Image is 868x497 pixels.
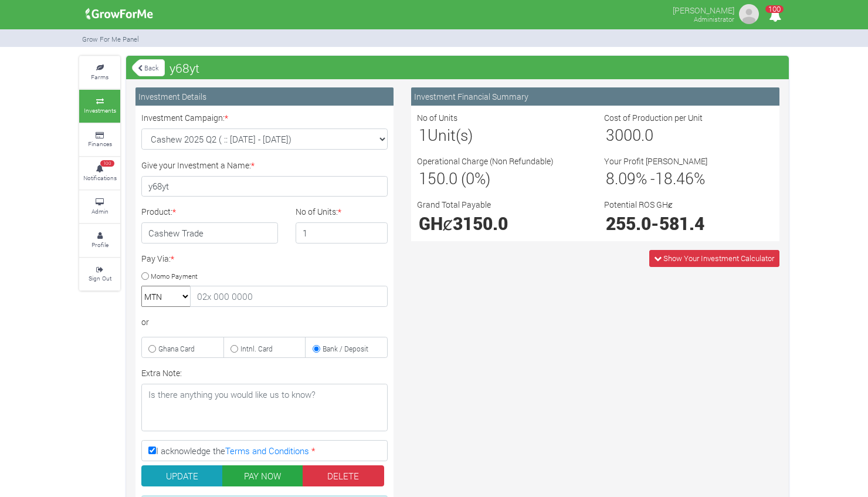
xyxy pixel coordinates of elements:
label: Grand Total Payable [417,198,491,211]
span: y68yt [167,56,202,80]
a: Back [132,58,165,77]
small: Momo Payment [151,271,198,280]
h4: Cashew Trade [141,222,278,244]
span: 8.09 [606,168,636,188]
label: Your Profit [PERSON_NAME] [604,155,707,167]
small: Grow For Me Panel [82,35,139,43]
i: Notifications [764,2,786,29]
span: 100 [765,5,784,13]
a: Farms [79,56,120,89]
a: Finances [79,124,120,156]
span: 3000.0 [606,124,653,145]
input: Bank / Deposit [313,345,320,353]
span: 1 [419,124,428,145]
small: Ghana Card [158,344,195,353]
div: Investment Financial Summary [411,87,779,106]
a: Profile [79,224,120,256]
div: or [141,316,388,328]
small: Notifications [83,174,117,182]
label: I acknowledge the [141,440,388,461]
small: Intnl. Card [240,344,273,353]
h3: Unit(s) [419,126,585,144]
a: Investments [79,90,120,122]
label: Give your Investment a Name: [141,159,255,171]
input: I acknowledge theTerms and Conditions * [148,447,156,454]
h2: - [606,212,772,234]
label: No of Units [417,111,457,124]
small: Investments [84,106,116,114]
label: Investment Campaign: [141,111,228,124]
span: Show Your Investment Calculator [663,253,774,263]
label: Cost of Production per Unit [604,111,703,124]
small: Sign Out [89,274,111,282]
a: 100 [764,11,786,22]
span: 18.46 [655,168,694,188]
label: No of Units: [296,205,341,218]
span: 581.4 [659,211,704,235]
label: Potential ROS GHȼ [604,198,673,211]
button: UPDATE [141,465,223,486]
button: PAY NOW [222,465,304,486]
span: 3150.0 [453,211,508,235]
button: DELETE [303,465,384,486]
span: 100 [100,160,114,167]
span: 255.0 [606,211,651,235]
label: Pay Via: [141,252,174,265]
a: Sign Out [79,258,120,290]
small: Profile [91,241,108,249]
label: Product: [141,205,176,218]
label: Operational Charge (Non Refundable) [417,155,554,167]
small: Admin [91,207,108,215]
a: 100 Notifications [79,157,120,190]
p: [PERSON_NAME] [673,2,734,16]
input: Investment Name/Title [141,176,388,197]
img: growforme image [737,2,761,26]
small: Bank / Deposit [323,344,368,353]
input: Momo Payment [141,272,149,280]
small: Farms [91,73,108,81]
input: Ghana Card [148,345,156,353]
h2: GHȼ [419,212,585,234]
div: Investment Details [135,87,394,106]
small: Administrator [694,15,734,23]
img: growforme image [82,2,157,26]
span: 150.0 (0%) [419,168,490,188]
a: Admin [79,191,120,223]
label: Extra Note: [141,367,182,379]
a: Terms and Conditions [225,445,309,457]
input: 02x 000 0000 [190,286,388,307]
h3: % - % [606,169,772,188]
input: Intnl. Card [230,345,238,353]
small: Finances [88,140,112,148]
